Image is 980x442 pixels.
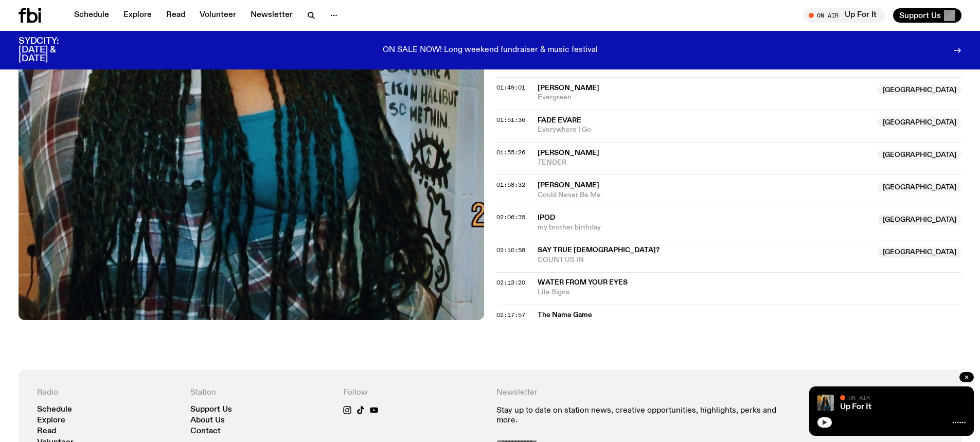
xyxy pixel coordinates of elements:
[37,388,178,398] h4: Radio
[878,150,961,160] span: [GEOGRAPHIC_DATA]
[538,223,872,233] span: my brother birthday
[878,85,961,95] span: [GEOGRAPHIC_DATA]
[848,394,870,401] span: On Air
[899,11,941,20] span: Support Us
[190,388,331,398] h4: Station
[68,8,115,23] a: Schedule
[538,310,956,320] span: The Name Game
[538,190,872,200] span: Could Never Be Me
[496,83,525,92] span: 01:49:01
[496,116,525,124] span: 01:51:36
[840,403,871,411] a: Up For It
[538,158,872,168] span: TENDER
[804,8,885,23] button: On AirUp For It
[496,388,790,398] h4: Newsletter
[190,417,225,425] a: About Us
[878,247,961,258] span: [GEOGRAPHIC_DATA]
[538,279,628,286] span: Water From Your Eyes
[496,148,525,156] span: 01:55:26
[878,117,961,128] span: [GEOGRAPHIC_DATA]
[538,182,599,189] span: [PERSON_NAME]
[538,117,581,124] span: Fade Evare
[37,428,56,435] a: Read
[193,8,242,23] a: Volunteer
[538,255,872,265] span: COUNT US IN
[496,311,525,319] span: 02:17:57
[538,214,555,221] span: iPod
[538,125,872,135] span: Everywhere I Go
[878,182,961,192] span: [GEOGRAPHIC_DATA]
[538,84,599,92] span: [PERSON_NAME]
[117,8,158,23] a: Explore
[37,417,65,425] a: Explore
[160,8,191,23] a: Read
[817,395,834,411] img: Ify - a Brown Skin girl with black braided twists, looking up to the side with her tongue stickin...
[496,213,525,221] span: 02:06:35
[496,246,525,254] span: 02:10:58
[190,406,232,414] a: Support Us
[383,46,598,55] p: ON SALE NOW! Long weekend fundraiser & music festival
[538,149,599,156] span: [PERSON_NAME]
[19,37,84,63] h3: SYDCITY: [DATE] & [DATE]
[893,8,961,23] button: Support Us
[538,93,872,102] span: Evergreen
[496,278,525,287] span: 02:13:20
[538,246,660,254] span: Say True [DEMOGRAPHIC_DATA]?
[37,406,72,414] a: Schedule
[878,215,961,225] span: [GEOGRAPHIC_DATA]
[244,8,299,23] a: Newsletter
[190,428,221,435] a: Contact
[343,388,484,398] h4: Follow
[538,288,962,297] span: Life Signs
[496,406,790,426] p: Stay up to date on station news, creative opportunities, highlights, perks and more.
[496,181,525,189] span: 01:58:32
